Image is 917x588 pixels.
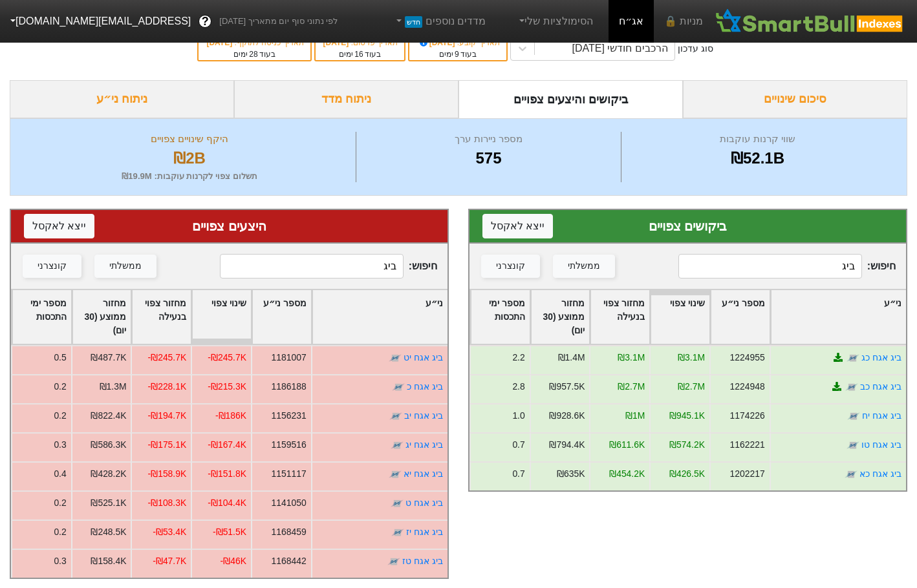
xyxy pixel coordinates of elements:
span: [DATE] [206,38,234,47]
div: Toggle SortBy [471,290,530,344]
span: חדש [405,16,422,28]
div: היקף שינויים צפויים [27,132,352,147]
div: Toggle SortBy [531,290,590,344]
div: ₪428.2K [91,467,126,481]
div: 0.3 [54,554,66,568]
div: 1202217 [730,467,765,481]
div: Toggle SortBy [72,290,131,344]
div: סוג עדכון [678,42,713,56]
div: ₪3.1M [618,351,645,364]
div: בעוד ימים [416,48,499,60]
a: הסימולציות שלי [512,8,598,34]
img: tase link [847,439,859,452]
input: 383 רשומות... [220,254,404,278]
div: ביקושים והיצעים צפויים [458,80,683,118]
div: 1.0 [512,409,524,423]
span: [DATE] [417,38,457,47]
div: ₪822.4K [91,409,126,423]
div: -₪245.7K [208,351,246,364]
a: ביג אגח יט [404,352,443,362]
div: קונצרני [38,259,67,273]
div: ₪2B [27,147,352,170]
div: -₪167.4K [208,438,246,452]
div: 1159516 [272,438,307,452]
div: ₪957.5K [549,380,585,394]
button: קונצרני [481,255,540,278]
img: tase link [391,497,404,510]
div: 0.2 [54,380,66,394]
img: tase link [389,410,402,423]
button: ייצא לאקסל [24,214,94,238]
div: 1141050 [272,496,307,510]
div: ₪1.3M [100,380,127,394]
div: ₪928.6K [549,409,585,423]
div: תאריך פרסום : [322,37,398,48]
span: 28 [249,50,257,59]
button: קונצרני [23,255,81,278]
img: tase link [845,381,858,394]
div: 1151117 [272,467,307,481]
a: מדדים נוספיםחדש [388,8,491,34]
a: ביג אגח כג [861,352,901,362]
div: 1181007 [272,351,307,364]
div: בעוד ימים [322,48,398,60]
div: -₪175.1K [148,438,187,452]
img: tase link [847,410,860,423]
div: -₪108.3K [148,496,187,510]
div: -₪46K [221,554,246,568]
div: תאריך קובע : [416,37,499,48]
div: תאריך כניסה לתוקף : [205,37,303,48]
div: הרכבים חודשי [DATE] [572,41,667,56]
div: ₪2.7M [678,380,705,394]
div: Toggle SortBy [651,290,709,344]
div: תשלום צפוי לקרנות עוקבות : ₪19.9M [27,170,352,183]
div: ₪248.5K [91,525,126,539]
div: -₪228.1K [148,380,187,394]
a: ביג אגח כב [860,381,901,392]
div: 1224948 [730,380,765,394]
img: tase link [389,468,402,481]
button: ממשלתי [94,255,156,278]
div: ₪426.5K [669,467,705,481]
div: ₪794.4K [549,438,585,452]
a: ביג אגח כא [859,468,901,479]
img: tase link [387,555,400,568]
span: 9 [455,50,459,59]
div: ₪586.3K [91,438,126,452]
div: קונצרני [496,259,525,273]
div: -₪215.3K [208,380,246,394]
div: Toggle SortBy [132,290,191,344]
div: Toggle SortBy [12,290,71,344]
a: ביג אגח יח [862,410,901,421]
div: ₪574.2K [669,438,705,452]
a: ביג אגח יא [404,468,443,479]
button: ממשלתי [553,255,615,278]
div: ממשלתי [109,259,142,273]
a: ביג אגח יז [406,527,443,537]
div: 0.2 [54,525,66,539]
div: 575 [360,147,618,170]
div: 1162221 [730,438,765,452]
div: מספר ניירות ערך [360,132,618,147]
div: ביקושים צפויים [482,216,893,236]
a: ביג אגח טז [402,556,443,566]
div: ₪945.1K [669,409,705,423]
span: לפי נתוני סוף יום מתאריך [DATE] [219,15,338,28]
div: ₪2.7M [618,380,645,394]
div: ₪487.7K [91,351,126,364]
div: 0.2 [54,496,66,510]
div: שווי קרנות עוקבות [625,132,890,147]
div: -₪53.4K [153,525,186,539]
div: ₪611.6K [609,438,645,452]
div: 0.5 [54,351,66,364]
div: Toggle SortBy [711,290,770,344]
div: 0.2 [54,409,66,423]
div: Toggle SortBy [192,290,251,344]
div: Toggle SortBy [312,290,448,344]
img: tase link [392,381,405,394]
img: tase link [391,526,404,539]
div: 0.4 [54,467,66,481]
div: Toggle SortBy [590,290,649,344]
div: Toggle SortBy [771,290,906,344]
a: ביג אגח טו [861,439,901,450]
